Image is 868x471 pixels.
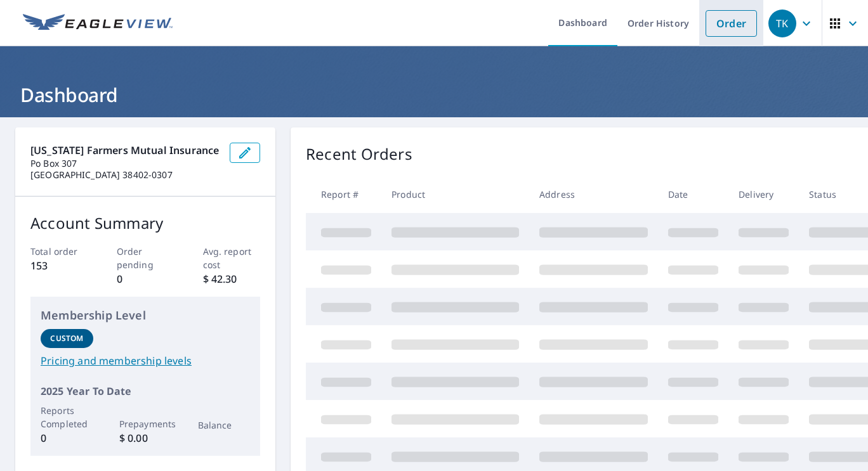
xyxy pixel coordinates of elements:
p: $ 42.30 [203,271,261,287]
p: Balance [198,418,251,432]
div: TK [768,10,796,37]
p: [US_STATE] Farmers Mutual Insurance [30,143,220,158]
a: Pricing and membership levels [41,353,250,368]
p: 0 [41,430,93,446]
p: 153 [30,258,88,273]
p: Reports Completed [41,404,93,430]
p: Recent Orders [306,143,412,165]
p: $ 0.00 [119,430,172,446]
p: Total order [30,245,88,258]
h1: Dashboard [15,82,853,108]
th: Address [529,176,658,213]
p: Avg. report cost [203,245,261,271]
p: Order pending [117,245,174,271]
th: Report # [306,176,381,213]
p: Prepayments [119,417,172,430]
p: Po Box 307 [30,158,220,169]
p: Account Summary [30,212,260,235]
th: Product [381,176,529,213]
a: Order [706,10,757,37]
p: Custom [50,333,83,344]
th: Delivery [728,176,799,213]
p: 0 [117,271,174,287]
p: Membership Level [41,307,250,324]
th: Date [658,176,728,213]
p: 2025 Year To Date [41,384,250,399]
img: EV Logo [23,14,173,33]
p: [GEOGRAPHIC_DATA] 38402-0307 [30,169,220,181]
